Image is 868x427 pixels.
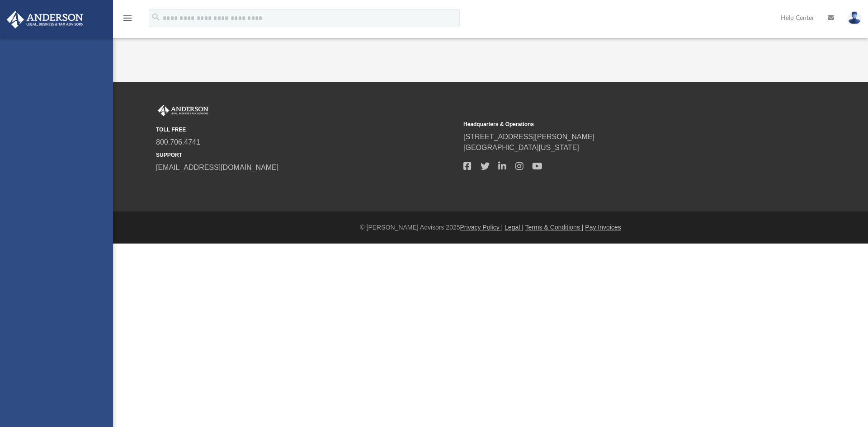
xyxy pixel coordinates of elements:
a: menu [122,17,133,23]
a: [STREET_ADDRESS][PERSON_NAME] [463,133,594,141]
a: [GEOGRAPHIC_DATA][US_STATE] [463,144,579,151]
a: Terms & Conditions | [525,224,584,231]
img: Anderson Advisors Platinum Portal [4,11,86,28]
small: TOLL FREE [156,126,457,134]
small: Headquarters & Operations [463,120,764,128]
small: SUPPORT [156,151,457,159]
img: Anderson Advisors Platinum Portal [156,105,210,117]
a: Pay Invoices [585,224,621,231]
a: 800.706.4741 [156,138,200,146]
img: User Pic [848,11,861,24]
div: © [PERSON_NAME] Advisors 2025 [113,223,868,232]
a: [EMAIL_ADDRESS][DOMAIN_NAME] [156,164,278,171]
a: Privacy Policy | [460,224,503,231]
i: menu [122,13,133,23]
i: search [151,12,161,22]
a: Legal | [505,224,524,231]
